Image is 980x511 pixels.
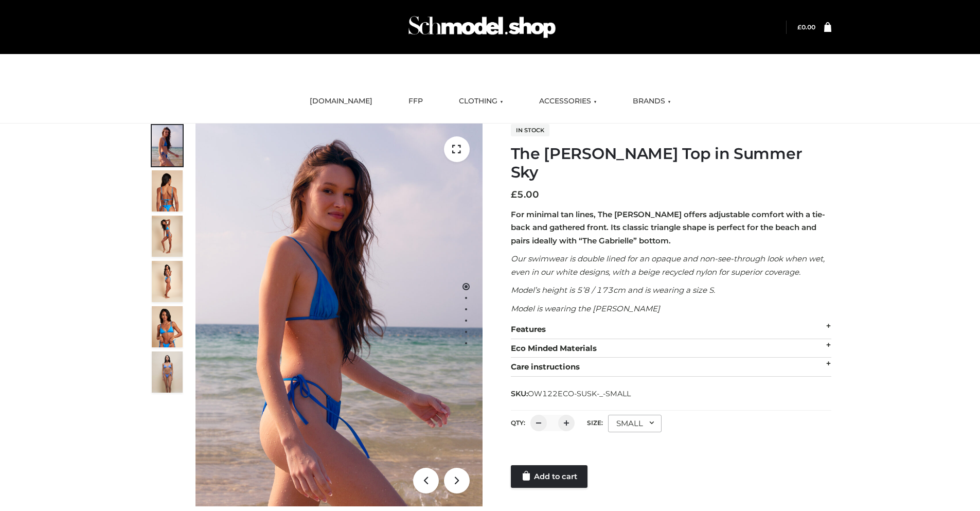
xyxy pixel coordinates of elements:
[511,419,525,427] label: QTY:
[511,358,831,377] div: Care instructions
[511,124,549,136] span: In stock
[152,306,183,347] img: 2.Alex-top_CN-1-1-2.jpg
[401,90,431,113] a: FFP
[195,124,483,506] img: 1.Alex-top_SS-1_4464b1e7-c2c9-4e4b-a62c-58381cd673c0 (1)
[587,419,603,427] label: Size:
[152,351,183,393] img: SSVC.jpg
[405,7,559,47] img: Schmodel Admin 964
[608,415,662,432] div: SMALL
[152,216,183,257] img: 4.Alex-top_CN-1-1-2.jpg
[152,125,183,166] img: 1.Alex-top_SS-1_4464b1e7-c2c9-4e4b-a62c-58381cd673c0-1.jpg
[797,23,801,31] span: £
[451,90,511,113] a: CLOTHING
[511,285,715,295] em: Model’s height is 5’8 / 173cm and is wearing a size S.
[511,209,825,245] strong: For minimal tan lines, The [PERSON_NAME] offers adjustable comfort with a tie-back and gathered f...
[511,189,517,200] span: £
[797,23,815,31] a: £0.00
[511,254,825,277] em: Our swimwear is double lined for an opaque and non-see-through look when wet, even in our white d...
[511,145,831,182] h1: The [PERSON_NAME] Top in Summer Sky
[511,189,539,200] bdi: 5.00
[511,339,831,358] div: Eco Minded Materials
[625,90,679,113] a: BRANDS
[528,389,631,398] span: OW122ECO-SUSK-_-SMALL
[511,320,831,339] div: Features
[531,90,604,113] a: ACCESSORIES
[511,304,660,313] em: Model is wearing the [PERSON_NAME]
[797,23,815,31] bdi: 0.00
[302,90,380,113] a: [DOMAIN_NAME]
[511,387,632,400] span: SKU:
[511,465,587,488] a: Add to cart
[152,261,183,302] img: 3.Alex-top_CN-1-1-2.jpg
[152,170,183,212] img: 5.Alex-top_CN-1-1_1-1.jpg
